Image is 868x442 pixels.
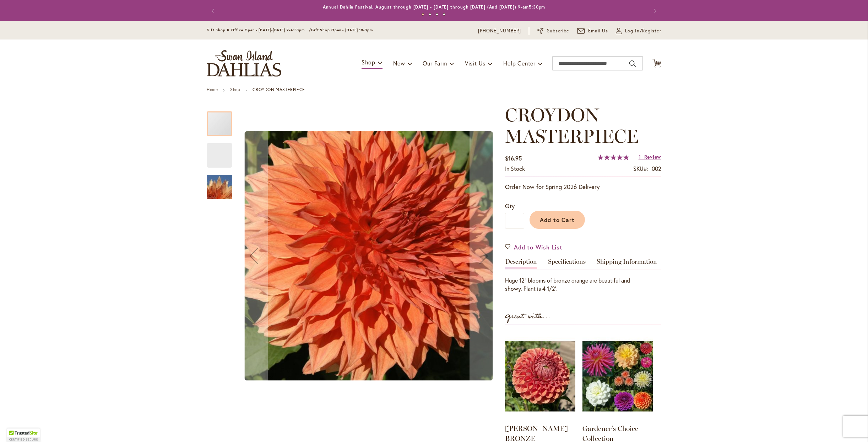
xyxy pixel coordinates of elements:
img: Gardener's Choice Collection [582,332,653,421]
span: Email Us [588,27,608,35]
button: Add to Cart [530,211,585,229]
button: 2 of 4 [429,13,431,16]
a: Email Us [577,27,608,35]
a: [PHONE_NUMBER] [478,27,521,35]
p: Order Now for Spring 2026 Delivery [505,183,661,191]
span: Add to Cart [540,216,575,223]
span: Log In/Register [625,27,661,35]
span: CROYDON MASTERPIECE [505,104,639,147]
img: CORNEL BRONZE [505,332,575,421]
div: 002 [652,165,661,173]
span: Gift Shop & Office Open - [DATE]-[DATE] 9-4:30pm / [207,28,311,32]
button: Next [470,104,498,408]
img: CROYDON MASTERPIECE [245,131,493,380]
span: Help Center [503,59,536,67]
div: 100% [598,154,629,160]
span: $16.95 [505,154,522,162]
div: Huge 12" blooms of bronze orange are beautiful and showy. Plant is 4 1/2'. [505,277,661,293]
div: CROYDON MASTERPIECE [239,104,498,408]
a: Log In/Register [616,27,661,35]
div: Product Images [239,104,531,408]
span: Subscribe [547,27,569,35]
a: Specifications [548,258,586,269]
span: 1 [639,153,641,160]
strong: CROYDON MASTERPIECE [253,87,305,92]
button: 4 of 4 [443,13,445,16]
a: Description [505,258,537,269]
div: CROYDON MASTERPIECE [207,168,232,199]
div: CROYDON MASTERPIECE [207,136,239,168]
a: Shop [230,87,240,92]
div: TrustedSite Certified [7,428,40,442]
div: Availability [505,165,525,173]
span: Add to Wish List [514,243,563,251]
img: CROYDON MASTERPIECE [194,170,245,204]
span: In stock [505,165,525,172]
div: CROYDON MASTERPIECE [207,104,239,136]
button: Next [647,4,661,18]
div: Detailed Product Info [505,258,661,293]
a: Annual Dahlia Festival, August through [DATE] - [DATE] through [DATE] (And [DATE]) 9-am5:30pm [323,4,546,10]
span: Qty [505,202,515,210]
a: store logo [207,50,281,77]
button: Previous [239,104,268,408]
a: Home [207,87,218,92]
span: Visit Us [465,59,485,67]
span: Gift Shop Open - [DATE] 10-3pm [311,28,373,32]
button: 1 of 4 [422,13,424,16]
button: Previous [207,4,221,18]
a: 1 Review [639,153,661,160]
strong: Great with... [505,311,550,322]
a: Shipping Information [597,258,657,269]
button: 3 of 4 [436,13,438,16]
span: New [393,59,405,67]
span: Our Farm [423,59,447,67]
strong: SKU [633,165,649,172]
a: Subscribe [537,27,569,35]
a: Add to Wish List [505,243,563,251]
span: Review [644,153,661,160]
span: Shop [362,58,375,66]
